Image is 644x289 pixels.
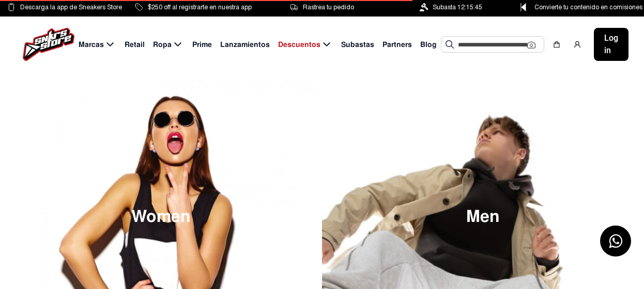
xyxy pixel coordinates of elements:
span: Lanzamientos [220,39,270,50]
span: Retail [125,39,145,50]
img: logo [23,28,74,61]
span: Subasta 12:15:45 [433,2,482,13]
span: Descarga la app de Sneakers Store [20,2,122,13]
img: Control Point Icon [517,3,530,11]
span: Blog [420,39,437,50]
span: Women [131,208,191,225]
span: Descuentos [278,39,320,50]
span: Convierte tu contenido en comisiones [534,2,642,13]
span: Marcas [79,39,104,50]
span: Subastas [341,39,374,50]
span: Rastrea tu pedido [303,2,354,13]
span: Log in [604,32,618,57]
img: Cámara [527,41,535,49]
img: user [573,40,581,49]
span: Prime [192,39,212,50]
span: $250 off al registrarte en nuestra app [148,2,252,13]
span: Ropa [153,39,172,50]
span: Partners [382,39,412,50]
img: Buscar [446,40,454,49]
img: shopping [553,40,561,49]
span: Men [466,208,500,225]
